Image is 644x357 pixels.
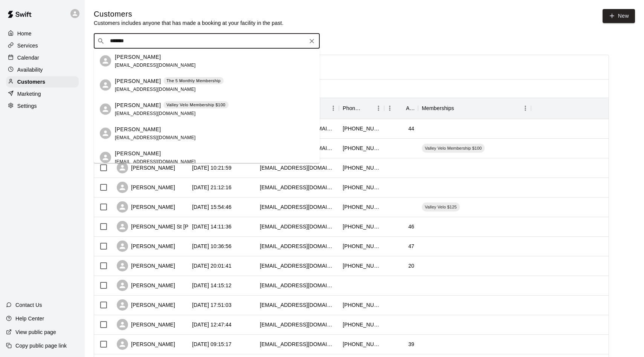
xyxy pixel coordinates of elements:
[6,100,79,112] a: Settings
[260,262,335,270] div: orm2118@columbia.edu
[395,103,406,113] button: Sort
[343,164,380,172] div: +13109899407
[192,262,232,270] div: 2025-08-15 20:01:41
[260,340,335,348] div: jll723@yahoo.com
[454,103,465,113] button: Sort
[260,184,335,191] div: jkpusl@mac.com
[373,103,384,114] button: Menu
[115,149,161,157] p: [PERSON_NAME]
[418,98,531,119] div: Memberships
[260,282,335,289] div: danakraft@glic.us
[192,282,232,289] div: 2025-08-13 14:15:12
[100,128,111,139] div: Andrew Schaberg
[192,340,232,348] div: 2025-08-11 09:15:17
[192,301,232,309] div: 2025-08-11 17:51:03
[6,64,79,75] a: Availability
[260,242,335,250] div: seorso01@gmail.com
[17,78,45,86] p: Customers
[343,144,380,152] div: +13104052121
[6,76,79,87] a: Customers
[115,110,196,116] span: [EMAIL_ADDRESS][DOMAIN_NAME]
[422,98,454,119] div: Memberships
[117,339,175,350] div: [PERSON_NAME]
[422,202,460,211] div: Valley Velo $125
[115,135,196,140] span: [EMAIL_ADDRESS][DOMAIN_NAME]
[343,340,380,348] div: +13109107276
[17,102,37,110] p: Settings
[192,203,232,211] div: 2025-08-17 15:54:46
[115,159,196,164] span: [EMAIL_ADDRESS][DOMAIN_NAME]
[117,162,175,173] div: [PERSON_NAME]
[6,28,79,39] a: Home
[115,53,161,61] p: [PERSON_NAME]
[15,315,44,322] p: Help Center
[384,98,418,119] div: Age
[17,66,43,74] p: Availability
[307,36,317,46] button: Clear
[115,125,161,133] p: [PERSON_NAME]
[343,98,362,119] div: Phone Number
[15,342,67,349] p: Copy public page link
[94,9,284,19] h5: Customers
[100,55,111,67] div: Andrew Castillo
[343,184,380,191] div: +18185179730
[117,201,175,213] div: [PERSON_NAME]
[520,103,531,114] button: Menu
[192,223,232,230] div: 2025-08-17 14:11:36
[422,204,460,210] span: Valley Velo $125
[94,34,320,49] div: Search customers by name or email
[192,242,232,250] div: 2025-08-16 10:36:56
[260,321,335,328] div: galitlerman@gmail.com
[166,78,221,84] p: The 5 Monthly Membership
[328,103,339,114] button: Menu
[343,125,380,132] div: +17623944622
[260,301,335,309] div: jmelbaum@gmail.com
[117,319,175,330] div: [PERSON_NAME]
[94,19,284,27] p: Customers includes anyone that has made a booking at your facility in the past.
[192,164,232,172] div: 2025-08-19 10:21:59
[408,242,414,250] div: 47
[17,54,39,61] p: Calendar
[6,88,79,100] a: Marketing
[17,42,38,49] p: Services
[15,328,56,336] p: View public page
[192,184,232,191] div: 2025-08-18 21:12:16
[117,299,175,311] div: [PERSON_NAME]
[100,152,111,163] div: ANDREW MULKEEN
[343,242,380,250] div: +18107017107
[115,86,196,92] span: [EMAIL_ADDRESS][DOMAIN_NAME]
[166,102,226,108] p: Valley Velo Membership $100
[260,203,335,211] div: maddoxjoson05@gmail.com
[115,101,161,109] p: [PERSON_NAME]
[17,90,41,98] p: Marketing
[6,40,79,51] a: Services
[343,203,380,211] div: +18312758333
[192,321,232,328] div: 2025-08-11 12:47:44
[115,77,161,85] p: [PERSON_NAME]
[343,262,380,270] div: +13105608521
[422,145,485,151] span: Valley Velo Membership $100
[343,223,380,230] div: +13108802593
[408,125,414,132] div: 44
[362,103,373,113] button: Sort
[343,301,380,309] div: +16083472202
[117,260,175,271] div: [PERSON_NAME]
[115,62,196,67] span: [EMAIL_ADDRESS][DOMAIN_NAME]
[6,52,79,63] a: Calendar
[260,223,335,230] div: yourbluejumper@gmail.com
[256,98,339,119] div: Email
[343,321,380,328] div: +18186139980
[408,340,414,348] div: 39
[339,98,384,119] div: Phone Number
[117,280,175,291] div: [PERSON_NAME]
[117,182,175,193] div: [PERSON_NAME]
[384,103,395,114] button: Menu
[260,164,335,172] div: anegahban@gmail.com
[422,144,485,153] div: Valley Velo Membership $100
[117,241,175,252] div: [PERSON_NAME]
